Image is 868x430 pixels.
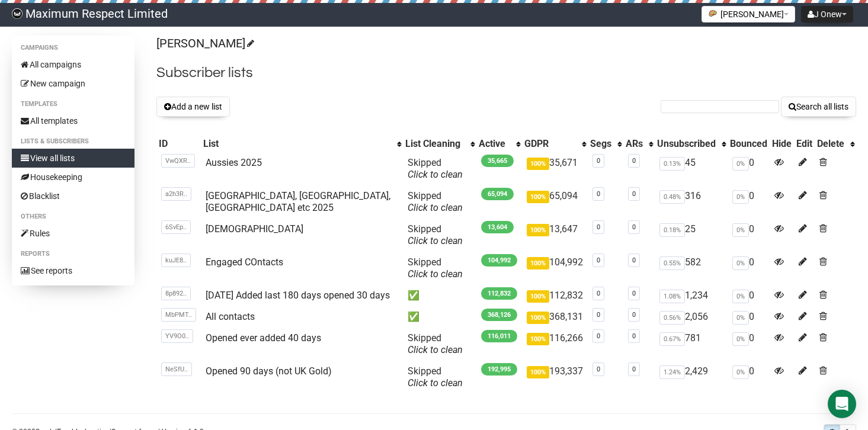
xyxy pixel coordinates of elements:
[481,363,517,376] span: 192,995
[12,210,134,224] li: Others
[408,256,463,280] span: Skipped
[632,256,636,264] a: 0
[12,261,134,280] a: See reports
[728,136,770,152] th: Bounced: No sort applied, sorting is disabled
[728,285,770,306] td: 0
[12,97,134,111] li: Templates
[203,138,391,150] div: List
[659,157,685,171] span: 0.13%
[632,157,636,165] a: 0
[206,365,332,377] a: Opened 90 days (not UK Gold)
[597,157,600,165] a: 0
[206,311,255,322] a: All contacts
[597,290,600,297] a: 0
[659,311,685,325] span: 0.56%
[161,329,193,343] span: YV9O0..
[12,8,23,19] img: e667ecb5846f29903e7a204b85aaaf8a
[403,285,476,306] td: ✅
[659,190,685,204] span: 0.48%
[597,256,600,264] a: 0
[206,223,303,235] a: [DEMOGRAPHIC_DATA]
[655,285,728,306] td: 1,234
[655,219,728,252] td: 25
[655,152,728,185] td: 45
[732,223,749,237] span: 0%
[728,306,770,328] td: 0
[632,311,636,319] a: 0
[732,190,749,204] span: 0%
[708,9,718,18] img: favicons
[161,308,196,322] span: MbPMT..
[597,365,600,373] a: 0
[476,136,522,152] th: Active: No sort applied, activate to apply an ascending sort
[732,332,749,346] span: 0%
[659,223,685,237] span: 0.18%
[408,365,463,389] span: Skipped
[408,190,463,213] span: Skipped
[732,311,749,325] span: 0%
[597,311,600,319] a: 0
[12,111,134,130] a: All templates
[408,332,463,355] span: Skipped
[597,332,600,340] a: 0
[796,138,812,150] div: Edit
[817,138,844,150] div: Delete
[403,136,476,152] th: List Cleaning: No sort applied, activate to apply an ascending sort
[481,188,514,200] span: 65,094
[590,138,611,150] div: Segs
[201,136,403,152] th: List: No sort applied, activate to apply an ascending sort
[728,185,770,219] td: 0
[408,157,463,180] span: Skipped
[632,290,636,297] a: 0
[12,74,134,93] a: New campaign
[408,377,463,389] a: Click to clean
[527,333,549,345] span: 100%
[655,328,728,361] td: 781
[728,219,770,252] td: 0
[770,136,794,152] th: Hide: No sort applied, sorting is disabled
[206,332,321,344] a: Opened ever added 40 days
[12,187,134,206] a: Blacklist
[481,309,517,321] span: 368,126
[632,223,636,231] a: 0
[597,190,600,198] a: 0
[655,361,728,394] td: 2,429
[657,138,716,150] div: Unsubscribed
[728,152,770,185] td: 0
[659,332,685,346] span: 0.67%
[522,285,588,306] td: 112,832
[522,306,588,328] td: 368,131
[481,330,517,342] span: 116,011
[655,306,728,328] td: 2,056
[206,157,262,168] a: Aussies 2025
[527,191,549,203] span: 100%
[481,254,517,267] span: 104,992
[728,361,770,394] td: 0
[659,290,685,303] span: 1.08%
[481,155,514,167] span: 35,665
[527,158,549,170] span: 100%
[403,306,476,328] td: ✅
[522,185,588,219] td: 65,094
[408,268,463,280] a: Click to clean
[161,362,192,376] span: NeSfU..
[522,328,588,361] td: 116,266
[12,55,134,74] a: All campaigns
[12,247,134,261] li: Reports
[527,257,549,269] span: 100%
[623,136,655,152] th: ARs: No sort applied, activate to apply an ascending sort
[815,136,856,152] th: Delete: No sort applied, activate to apply an ascending sort
[732,290,749,303] span: 0%
[12,168,134,187] a: Housekeeping
[481,287,517,300] span: 112,832
[156,36,252,50] a: [PERSON_NAME]
[156,136,201,152] th: ID: No sort applied, sorting is disabled
[12,134,134,149] li: Lists & subscribers
[522,136,588,152] th: GDPR: No sort applied, activate to apply an ascending sort
[730,138,767,150] div: Bounced
[522,219,588,252] td: 13,647
[801,6,853,23] button: J Onew
[632,190,636,198] a: 0
[405,138,465,150] div: List Cleaning
[728,252,770,285] td: 0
